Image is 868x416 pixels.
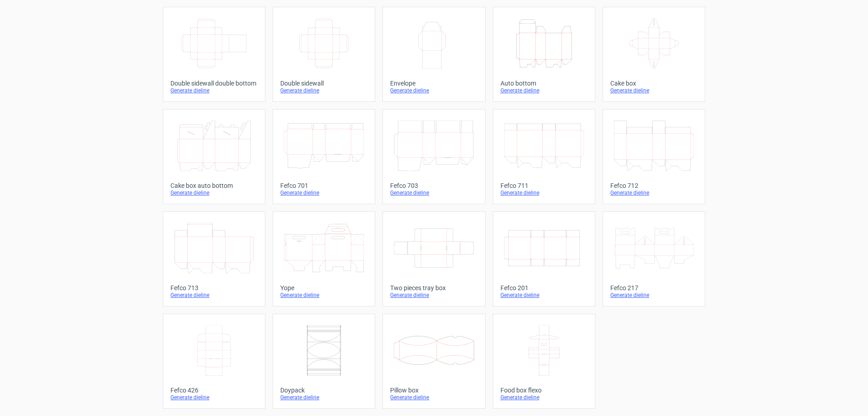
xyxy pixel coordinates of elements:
div: Fefco 703 [390,182,477,189]
div: Generate dieline [390,189,477,196]
div: Generate dieline [280,87,368,94]
div: Cake box auto bottom [170,182,258,189]
div: Auto bottom [500,80,588,87]
a: Pillow boxGenerate dieline [382,314,485,409]
div: Cake box [610,80,698,87]
a: Fefco 703Generate dieline [382,109,485,204]
a: DoypackGenerate dieline [273,314,375,409]
a: Two pieces tray boxGenerate dieline [382,211,485,306]
div: Fefco 713 [170,284,258,292]
div: Food box flexo [500,387,588,394]
a: Double sidewall double bottomGenerate dieline [163,7,265,102]
div: Generate dieline [610,189,698,196]
div: Generate dieline [170,189,258,196]
div: Pillow box [390,387,477,394]
div: Generate dieline [390,292,477,299]
div: Fefco 217 [610,284,698,292]
a: Fefco 711Generate dieline [493,109,595,204]
div: Two pieces tray box [390,284,477,292]
a: Food box flexoGenerate dieline [493,314,595,409]
div: Generate dieline [610,292,698,299]
a: Cake box auto bottomGenerate dieline [163,109,265,204]
div: Generate dieline [390,87,477,94]
div: Generate dieline [500,394,588,401]
a: Cake boxGenerate dieline [603,7,705,102]
div: Generate dieline [170,394,258,401]
div: Generate dieline [610,87,698,94]
a: Double sidewallGenerate dieline [273,7,375,102]
div: Fefco 426 [170,387,258,394]
div: Generate dieline [500,189,588,196]
a: Fefco 426Generate dieline [163,314,265,409]
div: Generate dieline [500,87,588,94]
div: Yope [280,284,368,292]
a: EnvelopeGenerate dieline [382,7,485,102]
div: Doypack [280,387,368,394]
div: Generate dieline [170,292,258,299]
div: Generate dieline [500,292,588,299]
a: Fefco 201Generate dieline [493,211,595,306]
div: Fefco 711 [500,182,588,189]
a: YopeGenerate dieline [273,211,375,306]
div: Fefco 712 [610,182,698,189]
a: Fefco 217Generate dieline [603,211,705,306]
div: Generate dieline [170,87,258,94]
div: Fefco 701 [280,182,368,189]
a: Auto bottomGenerate dieline [493,7,595,102]
div: Double sidewall double bottom [170,80,258,87]
div: Generate dieline [390,394,477,401]
div: Generate dieline [280,189,368,196]
a: Fefco 701Generate dieline [273,109,375,204]
div: Envelope [390,80,477,87]
a: Fefco 712Generate dieline [603,109,705,204]
div: Fefco 201 [500,284,588,292]
div: Generate dieline [280,394,368,401]
div: Generate dieline [280,292,368,299]
div: Double sidewall [280,80,368,87]
a: Fefco 713Generate dieline [163,211,265,306]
